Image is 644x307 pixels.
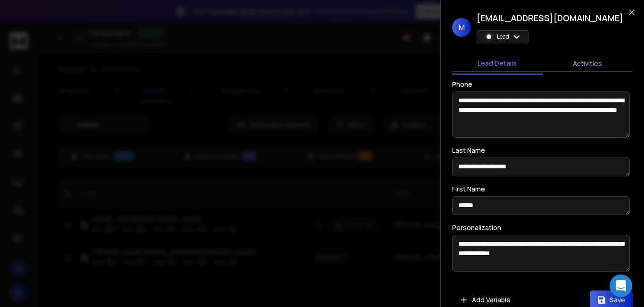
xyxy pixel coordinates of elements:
span: M [452,18,471,37]
p: Lead [497,33,509,41]
label: Last Name [452,147,485,154]
button: Activities [543,53,633,74]
button: Lead Details [452,53,543,75]
h1: [EMAIL_ADDRESS][DOMAIN_NAME] [477,11,623,25]
label: Personalization [452,224,501,231]
label: First Name [452,186,485,192]
div: Open Intercom Messenger [610,274,632,297]
label: Phone [452,81,472,88]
